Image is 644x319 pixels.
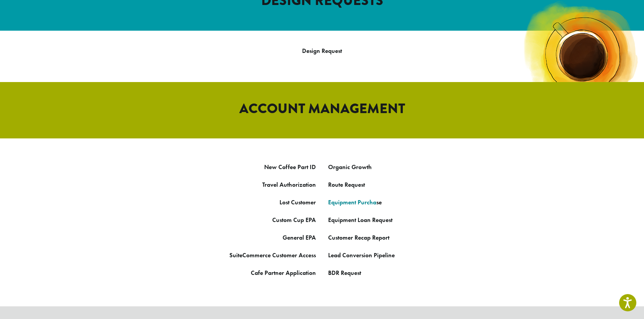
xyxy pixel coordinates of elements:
a: New Coffee Part ID [264,163,316,171]
a: Equipment Loan Request [328,216,392,224]
a: General EPA [283,233,316,242]
a: Customer Recap Report [328,233,389,242]
a: Route Request [328,181,365,189]
a: SuiteCommerce Customer Access [229,251,316,259]
a: Lead Conversion Pipeline [328,251,395,259]
a: Lost Customer [280,198,316,206]
a: Organic Growth [328,163,372,171]
a: Equipment Purcha [328,198,376,206]
h2: ACCOUNT MANAGEMENT [104,100,540,117]
a: BDR Request [328,269,361,277]
a: Cafe Partner Application [251,269,316,277]
a: Travel Authorization [262,181,316,189]
a: se [376,198,382,206]
a: Design Request [302,47,342,55]
a: Custom Cup EPA [272,216,316,224]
